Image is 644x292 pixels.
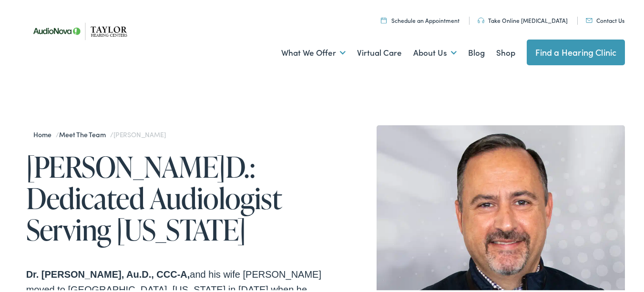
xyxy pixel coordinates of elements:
a: About Us [413,34,457,69]
strong: Dr. [PERSON_NAME], Au.D., CCC-A, [26,268,190,278]
img: utility icon [381,16,387,22]
a: Contact Us [586,15,624,23]
a: Meet the Team [59,128,110,138]
a: Shop [496,34,515,69]
a: Schedule an Appointment [381,15,460,23]
a: What We Offer [281,34,346,69]
a: Virtual Care [357,34,402,69]
img: utility icon [586,17,593,21]
h1: [PERSON_NAME]D.: Dedicated Audiologist Serving [US_STATE] [26,150,326,244]
a: Find a Hearing Clinic [527,38,625,64]
span: [PERSON_NAME] [113,128,165,138]
span: / / [33,128,165,138]
img: utility icon [478,16,484,22]
a: Blog [468,34,485,69]
a: Home [33,128,56,138]
a: Take Online [MEDICAL_DATA] [478,15,568,23]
